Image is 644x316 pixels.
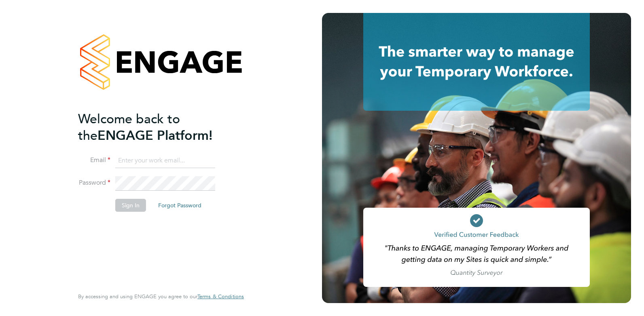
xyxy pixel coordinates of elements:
h2: ENGAGE Platform! [78,111,236,144]
label: Password [78,179,110,187]
input: Enter your work email... [115,154,215,168]
button: Forgot Password [152,199,208,212]
button: Sign In [115,199,146,212]
span: Welcome back to the [78,111,180,143]
span: By accessing and using ENGAGE you agree to our [78,293,244,300]
label: Email [78,156,110,164]
a: Terms & Conditions [197,293,244,300]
